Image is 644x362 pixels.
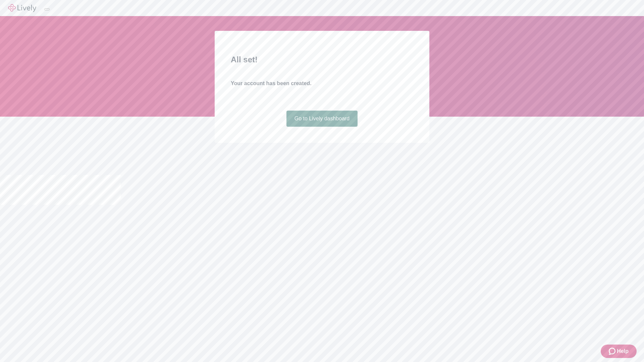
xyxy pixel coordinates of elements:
[8,4,36,12] img: Lively
[231,54,413,66] h2: All set!
[44,8,50,10] button: Log out
[617,347,629,355] span: Help
[609,347,617,355] svg: Zendesk support icon
[286,111,358,127] a: Go to Lively dashboard
[601,345,637,358] button: Zendesk support iconHelp
[231,79,413,87] h4: Your account has been created.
